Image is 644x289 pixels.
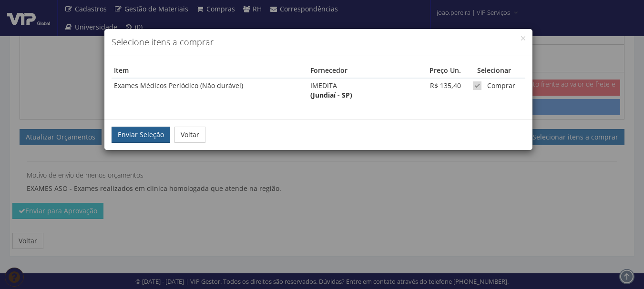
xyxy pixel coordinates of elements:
[411,63,463,78] th: Preço Un.
[521,36,525,40] button: Close
[411,78,463,102] td: R$ 135,40
[463,63,525,78] th: Selecionar
[112,78,308,102] td: Exames Médicos Periódico (Não durável)
[308,78,411,102] td: IMEDITA
[174,127,205,143] button: Voltar
[473,81,515,90] label: Comprar
[310,90,352,100] strong: (Jundiaí - SP)
[308,63,411,78] th: Fornecedor
[112,36,525,49] h4: Selecione itens a comprar
[112,127,170,143] button: Enviar Seleção
[112,63,308,78] th: Item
